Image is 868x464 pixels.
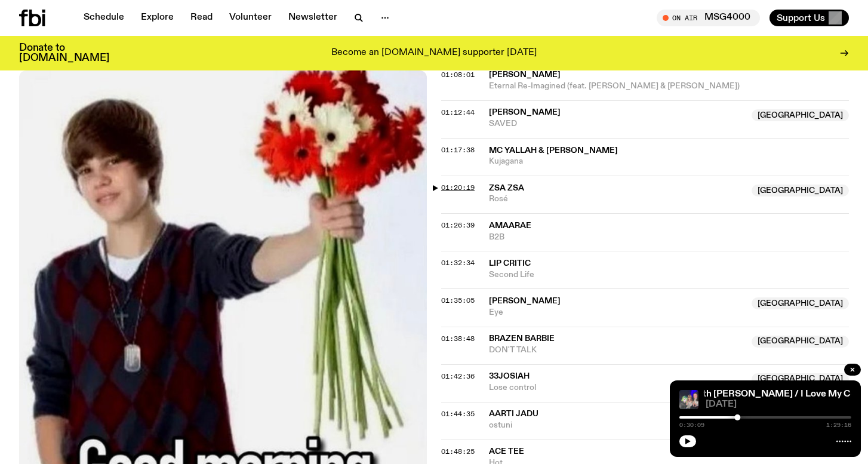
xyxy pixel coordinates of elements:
[441,109,475,116] button: 01:12:44
[441,336,475,342] button: 01:38:48
[777,13,825,23] span: Support Us
[706,400,851,409] span: [DATE]
[489,259,531,268] span: Lip Critic
[826,422,851,428] span: 1:29:16
[489,334,555,343] span: Brazen Barbie
[752,373,849,385] span: [GEOGRAPHIC_DATA]
[752,297,849,309] span: [GEOGRAPHIC_DATA]
[489,420,744,431] span: ostuni
[441,258,475,268] span: 01:32:34
[489,156,849,167] span: Kujagana
[489,345,744,356] span: DON'T TALK
[489,410,538,418] span: Aarti Jadu
[752,109,849,121] span: [GEOGRAPHIC_DATA]
[441,373,475,380] button: 01:42:36
[222,10,279,26] a: Volunteer
[134,10,181,26] a: Explore
[489,372,530,380] span: 33josiah
[19,43,109,63] h3: Donate to [DOMAIN_NAME]
[489,193,744,205] span: Rosé
[489,184,524,192] span: ZSA ZSA
[489,382,744,394] span: Lose control
[657,10,760,26] button: On AirMSG4000
[441,147,475,153] button: 01:17:38
[489,70,561,79] span: [PERSON_NAME]
[489,307,744,318] span: Eye
[752,185,849,196] span: [GEOGRAPHIC_DATA]
[441,260,475,266] button: 01:32:34
[441,70,475,79] span: 01:08:01
[441,409,475,419] span: 01:44:35
[441,371,475,381] span: 01:42:36
[441,222,475,229] button: 01:26:39
[489,269,849,281] span: Second Life
[441,447,475,456] span: 01:48:25
[76,10,131,26] a: Schedule
[489,297,561,305] span: [PERSON_NAME]
[489,81,849,92] span: Eternal Re-Imagined (feat. [PERSON_NAME] & [PERSON_NAME])
[441,107,475,117] span: 01:12:44
[183,10,220,26] a: Read
[441,297,475,304] button: 01:35:05
[489,232,849,243] span: B2B
[752,336,849,348] span: [GEOGRAPHIC_DATA]
[489,146,618,155] span: MC Yallah & [PERSON_NAME]
[441,220,475,230] span: 01:26:39
[679,390,698,409] img: A selfie of Dyan Tai, Ninajirachi and Jim.
[679,422,704,428] span: 0:30:09
[441,334,475,343] span: 01:38:48
[489,222,531,230] span: Amaarae
[441,185,475,191] button: 01:20:19
[441,296,475,305] span: 01:35:05
[769,10,849,26] button: Support Us
[331,48,537,59] p: Become an [DOMAIN_NAME] supporter [DATE]
[441,183,475,192] span: 01:20:19
[441,72,475,78] button: 01:08:01
[441,448,475,455] button: 01:48:25
[281,10,344,26] a: Newsletter
[441,411,475,417] button: 01:44:35
[489,108,561,116] span: [PERSON_NAME]
[489,118,744,130] span: SAVED
[489,447,524,456] span: Ace Tee
[441,145,475,155] span: 01:17:38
